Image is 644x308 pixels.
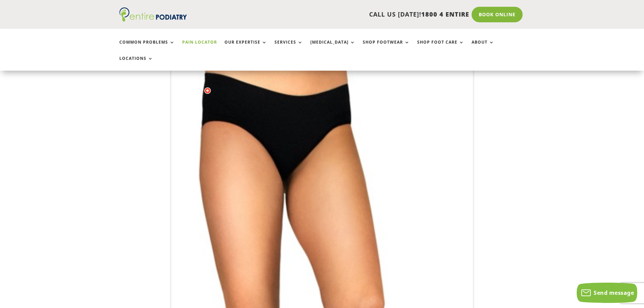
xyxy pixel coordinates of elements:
[119,7,187,22] img: logo (1)
[577,283,637,303] button: Send message
[213,10,469,19] p: CALL US [DATE]!
[224,40,267,54] a: Our Expertise
[119,16,187,23] a: Entire Podiatry
[119,40,175,54] a: Common Problems
[275,40,303,54] a: Services
[182,40,217,54] a: Pain Locator
[119,56,153,71] a: Locations
[421,10,469,18] span: 1800 4 ENTIRE
[310,40,355,54] a: [MEDICAL_DATA]
[594,289,634,297] span: Send message
[363,40,410,54] a: Shop Footwear
[472,40,494,54] a: About
[417,40,464,54] a: Shop Foot Care
[472,7,523,22] a: Book Online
